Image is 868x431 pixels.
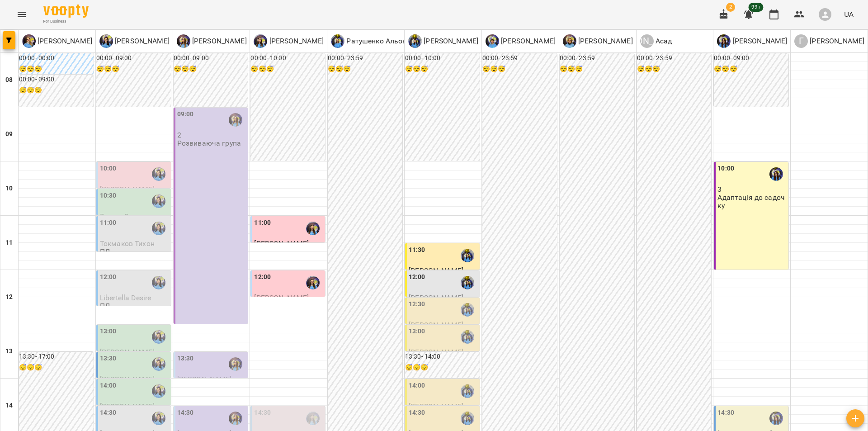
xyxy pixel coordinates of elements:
[306,412,320,425] img: Ігнатенко Оксана
[99,34,113,48] img: Б
[461,249,474,262] img: Свириденко Аня
[254,34,324,48] a: І [PERSON_NAME]
[177,354,194,364] label: 13:30
[405,352,480,362] h6: 13:30 - 14:00
[96,53,171,63] h6: 00:00 - 09:00
[731,36,787,47] p: [PERSON_NAME]
[152,276,165,289] img: Базілєва Катерина
[331,34,411,48] a: Р Ратушенко Альона
[409,266,463,275] span: [PERSON_NAME]
[576,36,633,47] p: [PERSON_NAME]
[229,113,242,127] div: Казимирів Тетяна
[152,412,165,425] img: Базілєва Катерина
[22,34,36,48] img: П
[714,64,788,74] h6: 😴😴😴
[100,348,155,356] span: [PERSON_NAME]
[499,36,556,47] p: [PERSON_NAME]
[461,276,474,289] img: Свириденко Аня
[152,330,165,344] div: Базілєва Катерина
[840,6,857,23] button: UA
[331,34,344,48] img: Р
[461,330,474,344] img: Свириденко Аня
[844,9,854,19] span: UA
[254,34,267,48] img: І
[717,34,787,48] a: В [PERSON_NAME]
[717,408,734,418] label: 14:30
[560,64,634,74] h6: 😴😴😴
[461,303,474,317] div: Свириденко Аня
[409,408,425,418] label: 14:30
[5,238,13,248] h6: 11
[19,363,94,373] h6: 😴😴😴
[640,34,672,48] a: [PERSON_NAME] Асад
[100,272,117,282] label: 12:00
[5,184,13,194] h6: 10
[808,36,864,47] p: [PERSON_NAME]
[100,248,110,256] p: ПД
[714,53,788,63] h6: 00:00 - 09:00
[769,167,783,181] img: Вахнован Діана
[250,53,325,63] h6: 00:00 - 10:00
[19,64,94,74] h6: 😴😴😴
[100,185,155,194] span: [PERSON_NAME]
[174,64,248,74] h6: 😴😴😴
[563,34,633,48] a: Б [PERSON_NAME]
[267,36,324,47] p: [PERSON_NAME]
[409,272,425,282] label: 12:00
[19,352,94,362] h6: 13:30 - 17:00
[36,36,92,47] p: [PERSON_NAME]
[486,34,499,48] img: Ч
[177,109,194,119] label: 09:00
[306,222,320,235] img: Ігнатенко Оксана
[174,53,248,63] h6: 00:00 - 09:00
[422,36,478,47] p: [PERSON_NAME]
[177,34,190,48] img: К
[461,384,474,398] img: Свириденко Аня
[769,412,783,425] img: Вахнован Діана
[177,375,232,384] span: [PERSON_NAME]
[229,412,242,425] img: Казимирів Тетяна
[96,64,171,74] h6: 😴😴😴
[100,408,117,418] label: 14:30
[152,167,165,181] img: Базілєва Катерина
[405,64,480,74] h6: 😴😴😴
[409,245,425,255] label: 11:30
[254,408,271,418] label: 14:30
[100,218,117,228] label: 11:00
[100,191,117,201] label: 10:30
[717,164,734,174] label: 10:00
[846,409,864,427] button: Створити урок
[409,381,425,391] label: 14:00
[794,34,808,48] div: Г
[640,34,672,48] div: Асад
[409,402,463,411] span: [PERSON_NAME]
[152,222,165,235] div: Базілєва Катерина
[344,36,411,47] p: Ратушенко Альона
[100,212,165,221] span: ТокарьОлександра
[328,53,402,63] h6: 00:00 - 23:59
[717,185,787,193] p: 3
[229,357,242,371] div: Казимирів Тетяна
[254,239,309,248] span: [PERSON_NAME]
[486,34,556,48] div: Чирва Юлія
[43,5,89,18] img: Voopty Logo
[100,239,155,248] span: Токмаков Тихон
[560,53,634,63] h6: 00:00 - 23:59
[11,4,33,25] button: Menu
[461,412,474,425] div: Свириденко Аня
[22,34,92,48] div: Позднякова Анастасія
[717,34,731,48] img: В
[306,276,320,289] img: Ігнатенко Оксана
[640,34,654,48] div: [PERSON_NAME]
[43,19,89,24] span: For Business
[563,34,576,48] img: Б
[152,194,165,208] img: Базілєва Катерина
[152,357,165,371] img: Базілєва Катерина
[482,64,557,74] h6: 😴😴😴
